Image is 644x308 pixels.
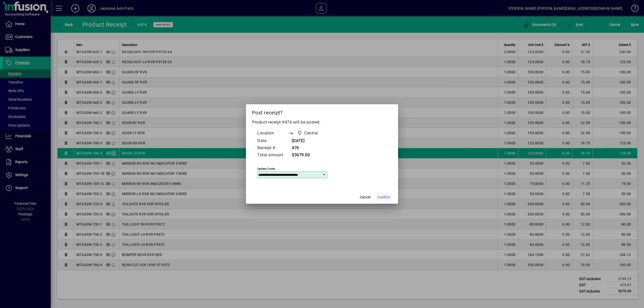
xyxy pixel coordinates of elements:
[257,152,288,159] td: Total amount
[257,145,288,152] td: Receipt #
[357,193,373,202] button: Cancel
[257,138,288,145] td: Date
[257,167,275,170] mat-label: Update costs
[252,119,392,125] p: Product receipt #476 will be posted.
[375,193,392,202] button: Confirm
[296,130,320,137] span: Central
[257,129,288,138] td: Location
[288,145,328,152] td: 476
[360,195,370,200] span: Cancel
[246,104,398,119] h2: Post receipt?
[288,152,328,159] td: $3679.00
[288,138,328,145] td: [DATE]
[304,130,318,136] span: Central
[377,195,390,200] span: Confirm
